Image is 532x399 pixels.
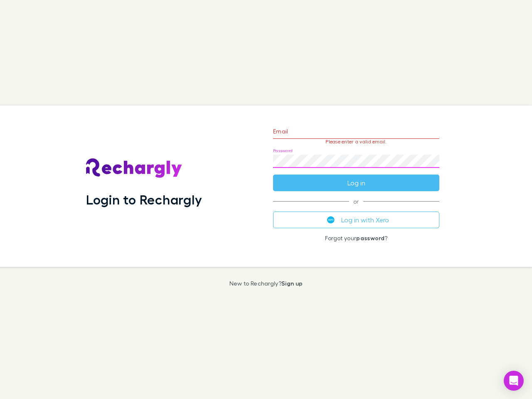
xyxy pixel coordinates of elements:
[273,201,439,202] span: or
[273,148,293,154] label: Password
[281,280,303,287] a: Sign up
[504,371,524,391] div: Open Intercom Messenger
[273,175,439,191] button: Log in
[273,212,439,228] button: Log in with Xero
[327,216,335,224] img: Xero's logo
[229,280,303,287] p: New to Rechargly?
[86,192,202,207] h1: Login to Rechargly
[273,139,439,145] p: Please enter a valid email.
[86,158,182,178] img: Rechargly's Logo
[273,235,439,241] p: Forgot your ?
[356,234,384,241] a: password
